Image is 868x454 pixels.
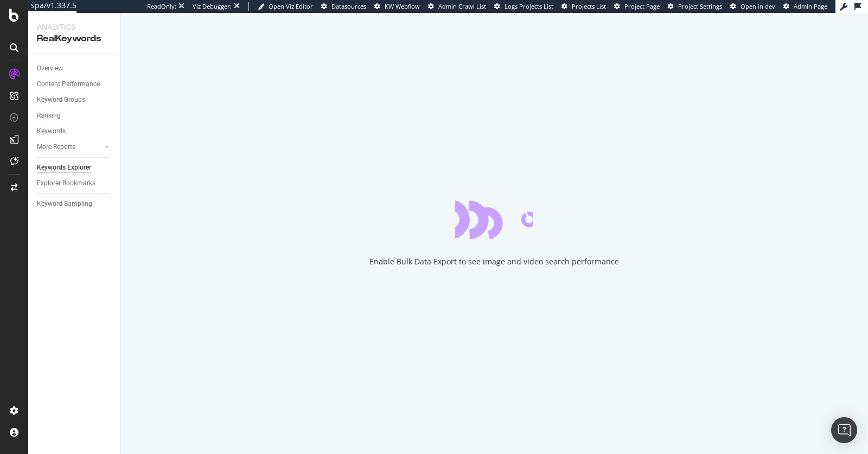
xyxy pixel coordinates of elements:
[678,2,722,10] span: Project Settings
[37,63,63,74] div: Overview
[783,2,827,11] a: Admin Page
[37,79,112,90] a: Content Performance
[331,2,366,10] span: Datasources
[37,198,112,210] a: Keyword Sampling
[37,178,95,189] div: Explorer Bookmarks
[505,2,553,10] span: Logs Projects List
[37,33,111,45] div: RealKeywords
[37,141,101,153] a: More Reports
[668,2,722,11] a: Project Settings
[37,141,75,153] div: More Reports
[269,2,313,10] span: Open Viz Editor
[37,162,112,173] a: Keywords Explorer
[321,2,366,11] a: Datasources
[624,2,660,10] span: Project Page
[438,2,486,10] span: Admin Crawl List
[37,110,61,121] div: Ranking
[37,198,92,210] div: Keyword Sampling
[258,2,313,11] a: Open Viz Editor
[37,178,112,189] a: Explorer Bookmarks
[37,63,112,74] a: Overview
[385,2,420,10] span: KW Webflow
[561,2,606,11] a: Projects List
[37,79,100,90] div: Content Performance
[147,2,176,11] div: ReadOnly:
[374,2,420,11] a: KW Webflow
[741,2,775,10] span: Open in dev
[37,22,111,33] div: Analytics
[37,126,112,137] a: Keywords
[193,2,232,11] div: Viz Debugger:
[494,2,553,11] a: Logs Projects List
[794,2,827,10] span: Admin Page
[572,2,606,10] span: Projects List
[428,2,486,11] a: Admin Crawl List
[37,94,85,106] div: Keyword Groups
[730,2,775,11] a: Open in dev
[37,126,66,137] div: Keywords
[369,256,619,267] div: Enable Bulk Data Export to see image and video search performance
[831,417,857,443] div: Open Intercom Messenger
[37,94,112,106] a: Keyword Groups
[37,162,91,173] div: Keywords Explorer
[614,2,660,11] a: Project Page
[37,110,112,121] a: Ranking
[455,200,533,239] div: animation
